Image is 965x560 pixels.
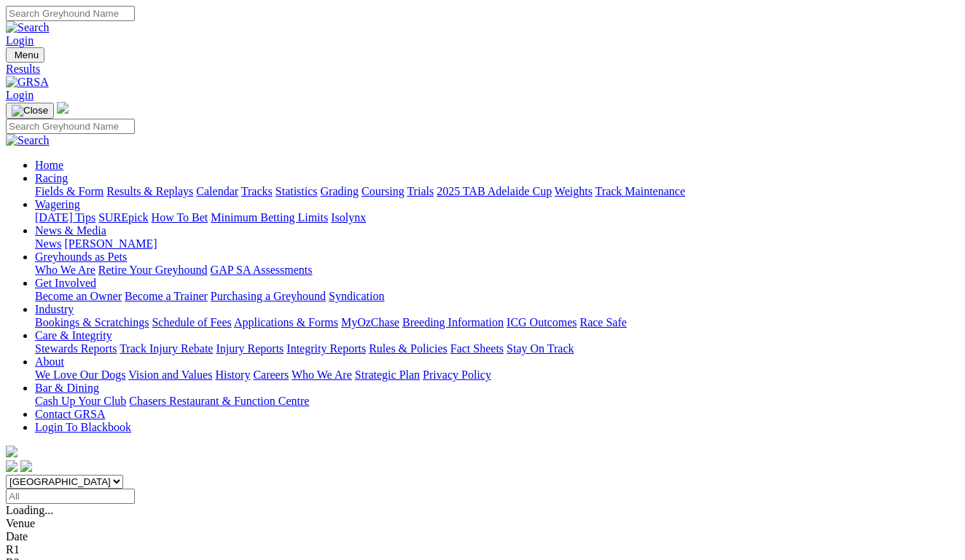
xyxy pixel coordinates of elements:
[6,543,959,556] div: R1
[35,264,959,277] div: Greyhounds as Pets
[106,185,193,197] a: Results & Replays
[216,342,284,355] a: Injury Reports
[407,185,434,197] a: Trials
[6,76,49,89] img: GRSA
[20,460,32,472] img: twitter.svg
[507,342,574,355] a: Stay On Track
[507,316,577,328] a: ICG Outcomes
[211,211,328,224] a: Minimum Betting Limits
[12,105,48,117] img: Close
[437,185,552,197] a: 2025 TAB Adelaide Cup
[276,185,318,197] a: Statistics
[35,395,126,407] a: Cash Up Your Club
[35,395,959,408] div: Bar & Dining
[35,264,95,276] a: Who We Are
[35,159,63,171] a: Home
[35,368,125,381] a: We Love Our Dogs
[579,316,626,328] a: Race Safe
[35,342,117,355] a: Stewards Reports
[35,316,959,329] div: Industry
[6,460,17,472] img: facebook.svg
[423,368,491,381] a: Privacy Policy
[35,342,959,355] div: Care & Integrity
[6,446,17,457] img: logo-grsa-white.png
[35,382,99,394] a: Bar & Dining
[6,504,53,516] span: Loading...
[35,185,959,198] div: Racing
[321,185,359,197] a: Grading
[555,185,593,197] a: Weights
[35,224,106,237] a: News & Media
[292,368,352,381] a: Who We Are
[215,368,250,381] a: History
[6,34,34,47] a: Login
[329,290,384,302] a: Syndication
[129,395,309,407] a: Chasers Restaurant & Function Centre
[120,342,213,355] a: Track Injury Rebate
[286,342,366,355] a: Integrity Reports
[35,211,959,224] div: Wagering
[35,211,95,224] a: [DATE] Tips
[211,290,326,302] a: Purchasing a Greyhound
[35,303,74,315] a: Industry
[152,316,231,328] a: Schedule of Fees
[369,342,448,355] a: Rules & Policies
[6,63,959,76] a: Results
[6,6,135,21] input: Search
[6,517,959,530] div: Venue
[15,50,39,60] span: Menu
[355,368,420,381] a: Strategic Plan
[35,198,80,210] a: Wagering
[35,290,959,303] div: Get Involved
[128,368,212,381] a: Vision and Values
[98,211,148,224] a: SUREpick
[57,102,69,114] img: logo-grsa-white.png
[125,290,208,302] a: Become a Trainer
[35,329,112,342] a: Care & Integrity
[35,421,131,433] a: Login To Blackbook
[35,316,149,328] a: Bookings & Scratchings
[402,316,504,328] a: Breeding Information
[152,211,208,224] a: How To Bet
[234,316,338,328] a: Applications & Forms
[6,21,50,34] img: Search
[35,408,105,420] a: Contact GRSA
[362,185,405,197] a: Coursing
[341,316,399,328] a: MyOzChase
[35,290,122,302] a: Become an Owner
[241,185,273,197] a: Tracks
[595,185,685,197] a: Track Maintenance
[35,355,64,368] a: About
[6,103,54,119] button: Toggle navigation
[196,185,238,197] a: Calendar
[98,264,208,276] a: Retire Your Greyhound
[35,237,61,250] a: News
[64,237,157,250] a: [PERSON_NAME]
[6,89,34,101] a: Login
[6,47,44,63] button: Toggle navigation
[6,119,135,134] input: Search
[35,172,68,184] a: Racing
[35,251,127,263] a: Greyhounds as Pets
[35,185,103,197] a: Fields & Form
[450,342,504,355] a: Fact Sheets
[331,211,366,224] a: Isolynx
[6,134,50,147] img: Search
[35,237,959,251] div: News & Media
[6,489,135,504] input: Select date
[253,368,289,381] a: Careers
[35,277,96,289] a: Get Involved
[35,368,959,382] div: About
[6,530,959,543] div: Date
[211,264,313,276] a: GAP SA Assessments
